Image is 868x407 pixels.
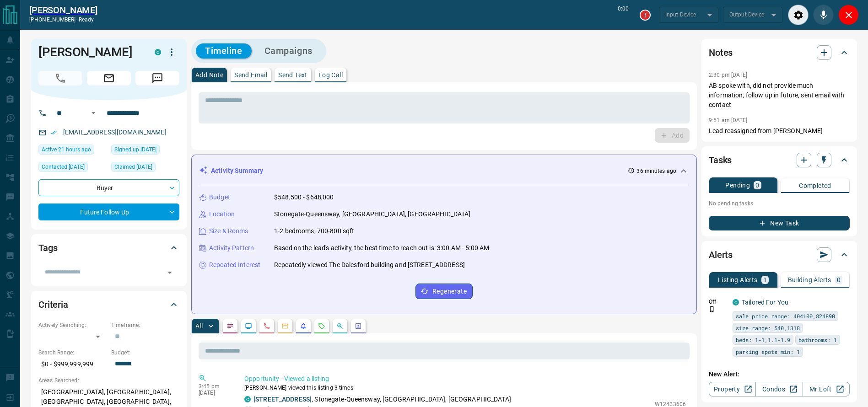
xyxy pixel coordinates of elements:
[263,322,270,330] svg: Calls
[111,348,179,357] p: Budget:
[763,277,767,283] p: 1
[736,335,790,344] span: beds: 1-1,1.1-1.9
[42,145,91,154] span: Active 21 hours ago
[226,322,234,330] svg: Notes
[838,5,859,25] div: Close
[718,277,758,283] p: Listing Alerts
[211,166,263,176] p: Activity Summary
[196,43,252,59] button: Timeline
[736,347,800,356] span: parking spots min: 1
[813,5,834,25] div: Mute
[336,322,344,330] svg: Opportunities
[244,384,686,392] p: [PERSON_NAME] viewed this listing 3 times
[709,298,727,306] p: Off
[88,107,99,118] button: Open
[798,335,837,344] span: bathrooms: 1
[837,277,841,283] p: 0
[709,126,850,136] p: Lead reassigned from [PERSON_NAME]
[788,277,831,283] p: Building Alerts
[114,145,156,154] span: Signed up [DATE]
[709,45,733,60] h2: Notes
[636,167,676,175] p: 36 minutes ago
[709,244,850,266] div: Alerts
[244,396,251,402] div: condos.ca
[300,322,307,330] svg: Listing Alerts
[199,390,231,396] p: [DATE]
[709,216,850,230] button: New Task
[195,72,223,78] p: Add Note
[274,260,465,270] p: Repeatedly viewed The Dalesford building and [STREET_ADDRESS]
[709,153,732,167] h2: Tasks
[274,209,471,219] p: Stonegate-Queensway, [GEOGRAPHIC_DATA], [GEOGRAPHIC_DATA]
[709,42,850,64] div: Notes
[415,284,473,299] button: Regenerate
[38,203,179,220] div: Future Follow Up
[135,71,179,86] span: Message
[709,382,756,396] a: Property
[736,323,800,332] span: size range: 540,1318
[755,382,803,396] a: Condos
[803,382,850,396] a: Mr.Loft
[38,297,68,312] h2: Criteria
[742,299,788,306] a: Tailored For You
[199,383,231,390] p: 3:45 pm
[38,348,107,357] p: Search Range:
[42,162,85,171] span: Contacted [DATE]
[111,145,179,157] div: Tue Sep 25 2018
[733,299,739,305] div: condos.ca
[725,182,750,188] p: Pending
[155,49,161,55] div: condos.ca
[709,81,850,110] p: AB spoke with, did not provide much information, follow up in future, sent email with contact
[209,226,248,236] p: Size & Rooms
[209,209,235,219] p: Location
[245,322,252,330] svg: Lead Browsing Activity
[278,72,307,78] p: Send Text
[63,129,167,136] a: [EMAIL_ADDRESS][DOMAIN_NAME]
[38,145,107,157] div: Mon Oct 13 2025
[709,370,850,379] p: New Alert:
[195,323,203,329] p: All
[355,322,362,330] svg: Agent Actions
[318,72,343,78] p: Log Call
[274,193,334,202] p: $548,500 - $648,000
[38,321,107,329] p: Actively Searching:
[799,182,831,189] p: Completed
[274,243,489,253] p: Based on the lead's activity, the best time to reach out is: 3:00 AM - 5:00 AM
[79,16,94,23] span: ready
[253,396,312,403] a: [STREET_ADDRESS]
[38,294,179,316] div: Criteria
[114,162,152,171] span: Claimed [DATE]
[38,237,179,259] div: Tags
[234,72,267,78] p: Send Email
[38,162,107,175] div: Tue Apr 04 2023
[244,374,686,384] p: Opportunity - Viewed a listing
[253,395,511,404] p: , Stonegate-Queensway, [GEOGRAPHIC_DATA], [GEOGRAPHIC_DATA]
[709,247,733,262] h2: Alerts
[50,129,57,136] svg: Email Verified
[87,71,131,86] span: Email
[788,5,809,25] div: Audio Settings
[618,5,629,25] p: 0:00
[29,5,97,16] a: [PERSON_NAME]
[209,243,254,253] p: Activity Pattern
[38,241,57,255] h2: Tags
[274,226,354,236] p: 1-2 bedrooms, 700-800 sqft
[163,266,176,279] button: Open
[38,179,179,196] div: Buyer
[755,182,759,188] p: 0
[709,117,748,123] p: 9:51 am [DATE]
[209,193,230,202] p: Budget
[709,197,850,210] p: No pending tasks
[255,43,322,59] button: Campaigns
[111,321,179,329] p: Timeframe:
[709,149,850,171] div: Tasks
[38,357,107,372] p: $0 - $999,999,999
[38,376,179,385] p: Areas Searched:
[38,71,82,86] span: Call
[281,322,289,330] svg: Emails
[199,162,689,179] div: Activity Summary36 minutes ago
[736,311,835,321] span: sale price range: 404100,824890
[318,322,325,330] svg: Requests
[38,45,141,59] h1: [PERSON_NAME]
